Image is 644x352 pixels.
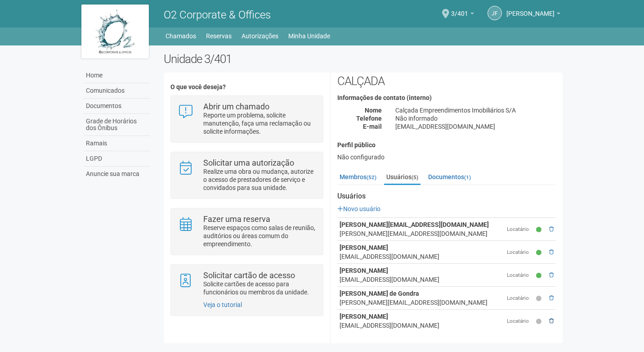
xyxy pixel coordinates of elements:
small: (52) [367,174,376,181]
td: Locatário [505,241,533,264]
img: logo.jpg [81,5,149,59]
a: Ramais [84,136,150,151]
h4: Perfil público [337,142,556,149]
strong: Solicitar uma autorização [203,158,294,167]
small: Ativo [536,249,544,257]
a: Minha Unidade [288,30,330,42]
a: Reservas [206,30,232,42]
div: [PERSON_NAME][EMAIL_ADDRESS][DOMAIN_NAME] [340,298,503,307]
p: Realize uma obra ou mudança, autorize o acesso de prestadores de serviço e convidados para sua un... [203,167,316,192]
h4: O que você deseja? [170,84,323,90]
div: [EMAIL_ADDRESS][DOMAIN_NAME] [340,321,503,330]
span: Jaidete Freitas [506,1,555,17]
strong: Nome [365,107,382,114]
span: O2 Corporate & Offices [164,9,271,21]
a: Usuários(5) [384,170,420,185]
p: Reserve espaços como salas de reunião, auditórios ou áreas comum do empreendimento. [203,224,316,248]
a: LGPD [84,151,150,167]
strong: [PERSON_NAME] [340,244,388,251]
small: (5) [411,174,418,181]
a: Documentos(1) [426,170,473,184]
a: Solicitar uma autorização Realize uma obra ou mudança, autorize o acesso de prestadores de serviç... [178,159,316,192]
td: Locatário [505,264,533,287]
a: JF [487,6,502,20]
strong: Fazer uma reserva [203,214,270,224]
div: [EMAIL_ADDRESS][DOMAIN_NAME] [340,252,503,261]
strong: Usuários [337,192,556,200]
h2: Unidade 3/401 [164,52,563,66]
a: Comunicados [84,83,150,99]
a: Home [84,68,150,83]
div: [EMAIL_ADDRESS][DOMAIN_NAME] [340,275,503,284]
strong: Telefone [356,115,382,122]
a: Autorizações [241,30,278,42]
a: Membros(52) [337,170,379,184]
td: Locatário [505,287,533,310]
p: Reporte um problema, solicite manutenção, faça uma reclamação ou solicite informações. [203,111,316,135]
a: Veja o tutorial [203,301,242,308]
a: Anuncie sua marca [84,167,150,181]
strong: Abrir um chamado [203,102,269,111]
a: Documentos [84,99,150,114]
strong: [PERSON_NAME] [340,313,388,320]
strong: [PERSON_NAME][EMAIL_ADDRESS][DOMAIN_NAME] [340,221,489,228]
h4: Informações de contato (interno) [337,95,556,101]
a: 3/401 [451,11,474,18]
small: Pendente [536,318,544,325]
small: Ativo [536,226,544,234]
div: Calçada Empreendimentos Imobiliários S/A [389,106,563,114]
a: Fazer uma reserva Reserve espaços como salas de reunião, auditórios ou áreas comum do empreendime... [178,215,316,248]
small: Pendente [536,295,544,302]
small: Ativo [536,272,544,280]
strong: [PERSON_NAME] [340,267,388,274]
h2: CALÇADA [337,61,556,88]
a: Solicitar cartão de acesso Solicite cartões de acesso para funcionários ou membros da unidade. [178,271,316,296]
a: Grade de Horários dos Ônibus [84,114,150,136]
a: Abrir um chamado Reporte um problema, solicite manutenção, faça uma reclamação ou solicite inform... [178,103,316,135]
strong: Solicitar cartão de acesso [203,271,295,280]
div: Não informado [389,114,563,122]
strong: E-mail [363,123,382,130]
a: [PERSON_NAME] [506,11,560,18]
div: Não configurado [337,153,556,161]
p: Solicite cartões de acesso para funcionários ou membros da unidade. [203,280,316,296]
td: Locatário [505,218,533,241]
span: 3/401 [451,1,468,17]
div: [PERSON_NAME][EMAIL_ADDRESS][DOMAIN_NAME] [340,229,503,238]
small: (1) [464,174,471,181]
div: [EMAIL_ADDRESS][DOMAIN_NAME] [389,122,563,131]
a: Chamados [165,30,196,42]
a: Novo usuário [337,205,380,212]
strong: [PERSON_NAME] de Gondra [340,290,419,297]
td: Locatário [505,310,533,333]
